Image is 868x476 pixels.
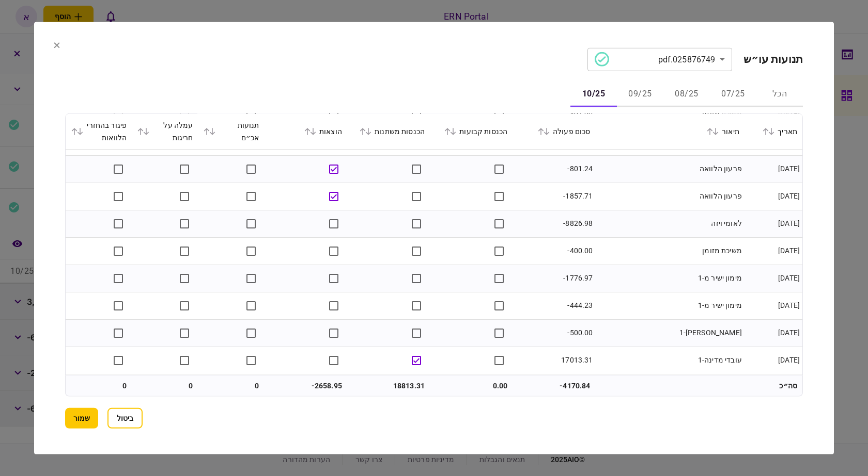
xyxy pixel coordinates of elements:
div: פיגור בהחזרי הלוואות [71,119,127,143]
td: משיכת מזומן [595,237,744,265]
div: 025876749.pdf [595,52,716,67]
td: [DATE] [745,183,802,210]
td: 0 [198,375,264,396]
button: שמור [65,408,98,429]
td: פרעון הלוואה [595,155,744,183]
div: תיאור [600,125,739,137]
td: [DATE] [745,319,802,347]
td: [DATE] [745,155,802,183]
td: -1776.97 [513,265,595,292]
div: הוצאות [270,125,342,137]
td: [DATE] [745,292,802,319]
td: 18813.31 [347,375,430,396]
td: -500.00 [513,319,595,347]
button: 09/25 [617,82,663,107]
td: מימון ישיר מ-1 [595,292,744,319]
button: 08/25 [663,82,710,107]
td: עובדי מדינה-1 [595,347,744,374]
td: [DATE] [745,347,802,374]
td: 0.00 [430,375,513,396]
div: תאריך [750,125,797,137]
td: פרעון הלוואה [595,183,744,210]
td: [DATE] [745,237,802,265]
td: -4170.84 [513,375,595,396]
td: 0 [132,375,198,396]
td: מימון ישיר מ-1 [595,265,744,292]
td: -8826.98 [513,210,595,237]
td: 17013.31 [513,347,595,374]
div: הכנסות משתנות [352,125,425,137]
button: 07/25 [710,82,756,107]
td: [DATE] [745,210,802,237]
div: סכום פעולה [518,125,590,137]
div: עמלה על חריגות [137,119,193,143]
td: -2658.95 [265,375,347,396]
div: הכנסות קבועות [435,125,507,137]
h2: תנועות עו״ש [743,53,803,65]
td: [DATE] [745,265,802,292]
td: -801.24 [513,155,595,183]
button: 10/25 [570,82,617,107]
td: -444.23 [513,292,595,319]
button: ביטול [107,408,143,429]
div: תנועות אכ״ם [203,119,259,143]
td: [PERSON_NAME]-1 [595,319,744,347]
td: -400.00 [513,237,595,265]
button: הכל [756,82,803,107]
td: 0 [66,375,132,396]
td: סה״כ [745,375,802,396]
td: לאומי ויזה [595,210,744,237]
td: -1857.71 [513,183,595,210]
